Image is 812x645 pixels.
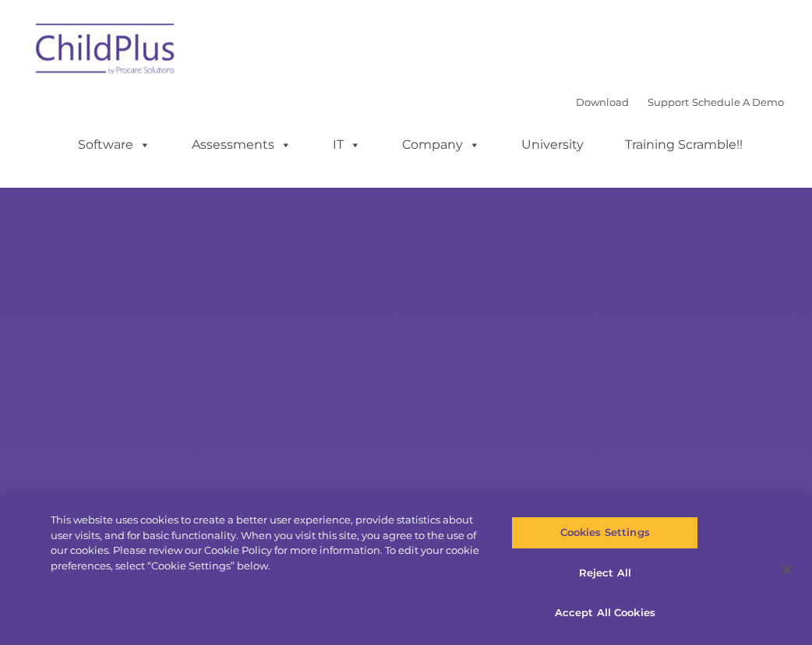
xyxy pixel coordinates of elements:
a: Schedule A Demo [692,96,784,108]
div: This website uses cookies to create a better user experience, provide statistics about user visit... [51,513,487,573]
a: Support [648,96,689,108]
a: Assessments [176,129,307,160]
img: ChildPlus by Procare Solutions [28,12,184,90]
button: Reject All [511,557,698,590]
a: Training Scramble!! [609,129,758,160]
a: Software [62,129,166,160]
button: Close [770,552,804,587]
font: | [576,96,784,108]
a: IT [317,129,376,160]
a: Download [576,96,629,108]
button: Accept All Cookies [511,597,698,629]
a: University [506,129,599,160]
a: Company [387,129,496,160]
button: Cookies Settings [511,516,698,549]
